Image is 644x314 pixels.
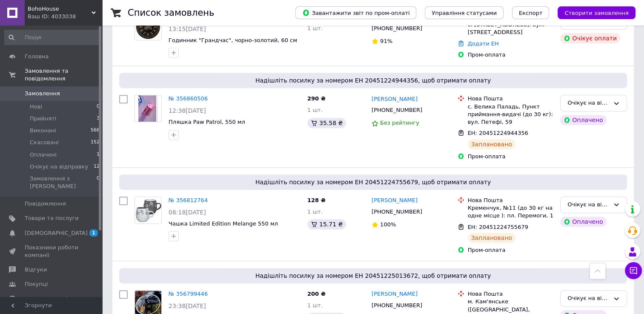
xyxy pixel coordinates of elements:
span: Повідомлення [25,200,66,208]
span: [DEMOGRAPHIC_DATA] [25,229,88,237]
span: Очікує на відправку [30,163,88,171]
span: 1 [97,151,100,159]
span: Виконані [30,127,56,134]
span: Нові [30,103,42,111]
div: 35.58 ₴ [307,118,346,128]
a: Пляшка Paw Patrol, 550 мл [169,119,245,125]
span: Створити замовлення [564,10,629,16]
span: Прийняті [30,115,56,123]
a: Чашка Limited Edition Melange 550 мл [169,220,278,227]
div: Очікує на відправку [567,99,610,108]
a: Годинник "Грандчас", чорно-золотий, 60 см [169,37,297,43]
span: 0 [97,103,100,111]
button: Управління статусами [425,6,504,19]
div: 15.71 ₴ [307,219,346,229]
div: Ваш ID: 4033038 [28,13,102,20]
div: Пром-оплата [468,246,554,254]
span: ЕН: 20451224755679 [468,224,528,230]
span: 13:15[DATE] [169,26,206,32]
span: ЕН: 20451224944356 [468,130,528,136]
span: Без рейтингу [380,120,419,126]
a: № 356812764 [169,197,208,203]
a: № 356799446 [169,291,208,297]
span: 12 [94,163,100,171]
div: Нова Пошта [468,95,554,103]
span: Скасовані [30,139,59,146]
span: 0 [97,175,100,190]
div: Очікує оплати [560,33,620,43]
div: с. [STREET_ADDRESS]: вул. [STREET_ADDRESS] [468,21,554,36]
span: 128 ₴ [307,197,326,203]
span: Оплачені [30,151,57,159]
span: Покупці [25,280,48,288]
div: Нова Пошта [468,290,554,298]
span: 1 [89,229,98,237]
div: [PHONE_NUMBER] [370,300,424,311]
a: Фото товару [135,95,162,122]
a: [PERSON_NAME] [372,95,418,103]
a: № 356860506 [169,95,208,102]
div: с. Велика Паладь, Пункт приймання-видачі (до 30 кг): вул. Петефі, 59 [468,103,554,126]
span: 08:18[DATE] [169,209,206,216]
span: BohoHouse [28,5,92,13]
span: Надішліть посилку за номером ЕН 20451224755679, щоб отримати оплату [123,178,624,186]
a: [PERSON_NAME] [372,197,418,205]
span: 1 шт. [307,107,323,113]
span: Товари та послуги [25,214,79,222]
span: 200 ₴ [307,291,326,297]
span: 1 шт. [307,302,323,308]
a: [PERSON_NAME] [372,290,418,298]
span: Замовлення з [PERSON_NAME] [30,175,97,190]
div: [PHONE_NUMBER] [370,206,424,217]
span: 12:38[DATE] [169,107,206,114]
button: Завантажити звіт по пром-оплаті [295,6,416,19]
div: [PHONE_NUMBER] [370,105,424,116]
div: Очікує на відправку [567,200,610,209]
span: 91% [380,38,392,44]
span: Управління статусами [432,10,497,16]
span: Експорт [519,10,543,16]
span: Замовлення [25,90,60,97]
img: Фото товару [138,95,158,122]
a: Додати ЕН [468,40,499,47]
span: Замовлення та повідомлення [25,67,102,83]
div: Очікує на відправку [567,294,610,303]
span: 100% [380,221,396,228]
a: Фото товару [135,13,162,40]
img: Фото товару [135,197,161,223]
span: 152 [91,139,100,146]
div: Заплановано [468,139,516,149]
span: 290 ₴ [307,95,326,102]
div: Нова Пошта [468,197,554,204]
span: 1 шт. [307,208,323,215]
button: Чат з покупцем [625,262,642,279]
span: 566 [91,127,100,134]
h1: Список замовлень [128,8,214,18]
span: 3 [97,115,100,123]
span: Показники роботи компанії [25,244,79,259]
div: Оплачено [560,115,606,125]
button: Експорт [512,6,550,19]
button: Створити замовлення [558,6,635,19]
span: Завантажити звіт по пром-оплаті [302,9,409,17]
div: Оплачено [560,217,606,227]
span: Надішліть посилку за номером ЕН 20451224944356, щоб отримати оплату [123,76,624,85]
span: Надішліть посилку за номером ЕН 20451225013672, щоб отримати оплату [123,271,624,280]
div: Пром-оплата [468,51,554,59]
span: Каталог ProSale [25,295,71,303]
input: Пошук [4,30,100,45]
span: 23:38[DATE] [169,303,206,309]
div: [PHONE_NUMBER] [370,23,424,34]
div: Кременчук, №11 (до 30 кг на одне місце ): пл. Перемоги, 1 [468,204,554,220]
span: Відгуки [25,266,47,274]
a: Створити замовлення [549,9,635,16]
span: 1 шт. [307,25,323,31]
div: Пром-оплата [468,153,554,160]
a: Фото товару [135,197,162,224]
img: Фото товару [135,14,161,40]
div: Заплановано [468,233,516,243]
span: Головна [25,53,49,60]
